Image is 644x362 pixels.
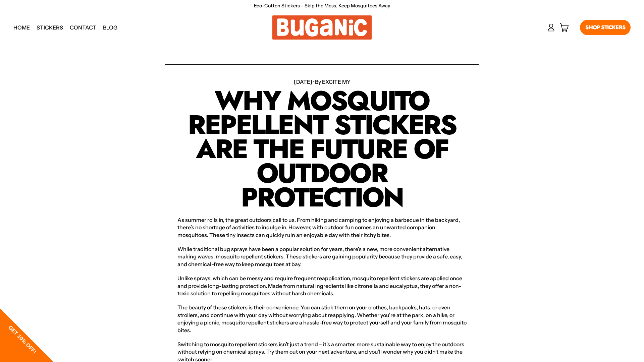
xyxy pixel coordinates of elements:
[294,78,312,85] time: [DATE]
[313,78,314,85] span: ·
[177,245,467,268] p: While traditional bug sprays have been a popular solution for years, there’s a new, more convenie...
[177,216,467,239] p: As summer rolls in, the great outdoors call to us. From hiking and camping to enjoying a barbecue...
[7,324,38,355] span: GET 10% OFF!
[33,19,66,36] a: Stickers
[272,15,372,40] img: Buganic
[177,275,467,297] p: Unlike sprays, which can be messy and require frequent reapplication, mosquito repellent stickers...
[315,78,351,85] span: By EXCITE MY
[100,19,121,36] a: Blog
[580,20,631,35] a: Shop Stickers
[10,19,33,36] a: Home
[177,304,467,334] p: The beauty of these stickers is their convenience. You can stick them on your clothes, backpacks,...
[66,19,100,36] a: Contact
[177,89,467,209] h1: Why Mosquito Repellent Stickers Are the Future of Outdoor Protection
